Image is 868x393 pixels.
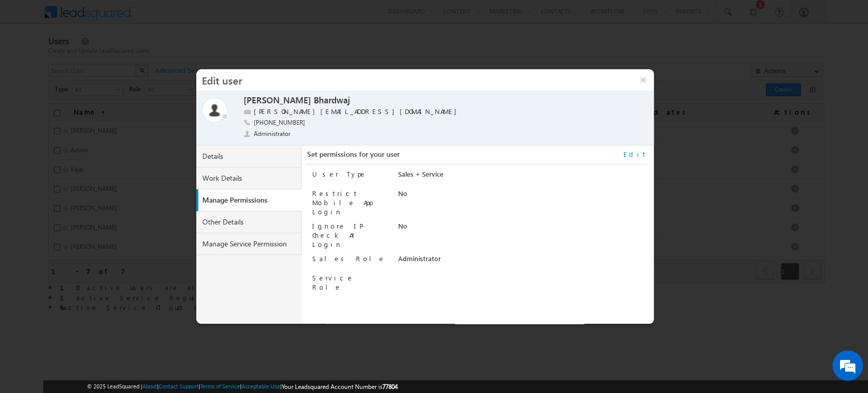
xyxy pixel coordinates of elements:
span: 77804 [382,383,398,390]
a: Work Details [196,167,302,189]
label: Sales Role [312,254,385,263]
em: Start Chat [138,314,185,327]
button: × [633,69,654,91]
a: Contact Support [159,383,199,389]
div: No [398,221,647,236]
label: Bhardwaj [314,95,350,106]
span: Administrator [254,129,291,138]
h3: Edit user [196,69,633,91]
div: Sales + Service [398,170,647,184]
div: Set permissions for your user [307,150,647,164]
label: Service Role [312,273,353,291]
img: d_60004797649_company_0_60004797649 [17,53,43,67]
a: About [142,383,157,389]
a: Terms of Service [200,383,240,389]
span: Your Leadsquared Account Number is [282,383,398,390]
span: [PHONE_NUMBER] [254,118,305,128]
label: [PERSON_NAME][EMAIL_ADDRESS][DOMAIN_NAME] [254,107,462,117]
a: Other Details [196,211,302,233]
textarea: Type your message and hit 'Enter' [13,94,186,305]
a: Details [196,146,302,167]
div: No [398,189,647,203]
div: Minimize live chat window [167,5,191,30]
span: © 2025 LeadSquared | | | | | [87,382,398,391]
a: Manage Permissions [198,189,304,211]
label: Restrict Mobile App Login [312,189,372,216]
div: Chat with us now [53,53,171,67]
label: [PERSON_NAME] [244,95,311,106]
label: User Type [312,170,366,178]
label: Ignore IP Check At Login [312,221,362,248]
a: Acceptable Use [242,383,280,389]
div: Administrator [398,254,647,268]
a: Manage Service Permission [196,233,302,255]
a: Edit [623,150,647,159]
